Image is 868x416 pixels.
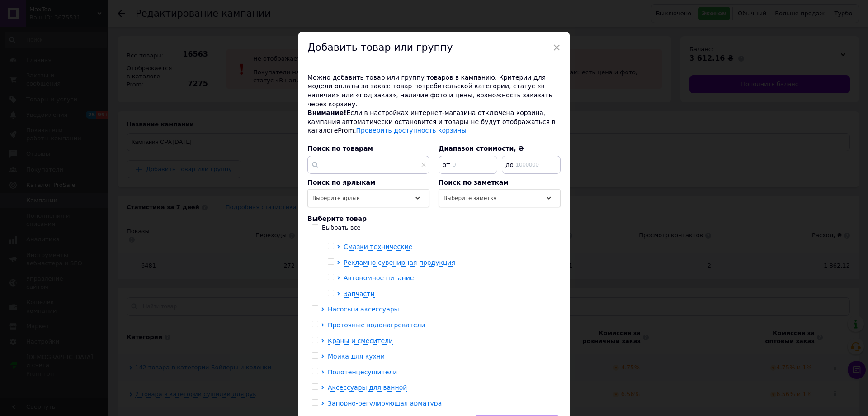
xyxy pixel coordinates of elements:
span: Рекламно-сувенирная продукция [344,259,455,266]
span: Запорно-регулирующая арматура [328,400,442,407]
span: Краны и смесители [328,337,393,344]
span: Поиск по товарам [307,145,373,152]
span: Аксессуары для ванной [328,384,407,391]
span: Насосы и аксессуары [328,306,399,313]
div: Можно добавить товар или группу товаров в кампанию. Критерии для модели оплаты за заказ: товар по... [307,73,561,109]
span: до [503,160,514,169]
span: Поиск по заметкам [439,179,509,186]
span: от [439,160,451,169]
span: Мойка для кухни [328,353,385,360]
span: Полотенцесушители [328,368,397,376]
span: Поиск по ярлыкам [307,179,375,186]
span: Запчасти [344,290,375,297]
input: 1000000 [502,156,561,174]
span: × [552,40,561,55]
span: Смазки технические [344,243,412,250]
span: Выберите заметку [443,195,497,201]
a: Проверить доступность корзины [356,127,467,134]
div: Добавить товар или группу [298,32,570,64]
div: Если в настройках интернет-магазина отключена корзина, кампания автоматически остановится и товар... [307,109,561,135]
span: Выберите ярлык [312,195,360,201]
input: 0 [439,156,497,174]
div: Выбрать все [322,224,361,232]
span: Автономное питание [344,274,414,282]
span: Диапазон стоимости, ₴ [439,145,524,152]
span: Выберите товар [307,215,367,222]
span: Внимание! [307,109,346,116]
span: Проточные водонагреватели [328,321,425,329]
